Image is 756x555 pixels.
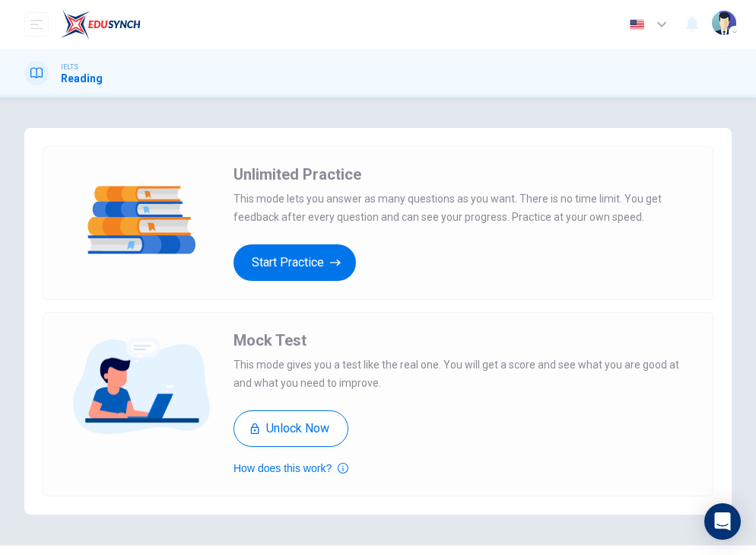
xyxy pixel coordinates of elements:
[233,165,361,183] span: Unlimited Practice
[627,19,646,30] img: en
[61,72,103,85] h1: Reading
[233,459,348,477] button: How does this work?
[61,62,78,72] span: IELTS
[704,503,741,540] div: Open Intercom Messenger
[24,12,49,37] button: open mobile menu
[233,244,356,281] button: Start Practice
[233,190,694,226] span: This mode lets you answer as many questions as you want. There is no time limit. You get feedback...
[233,331,307,349] span: Mock Test
[712,11,736,35] img: Profile picture
[233,410,348,447] button: Unlock Now
[61,9,141,40] img: EduSynch logo
[233,356,694,392] span: This mode gives you a test like the real one. You will get a score and see what you are good at a...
